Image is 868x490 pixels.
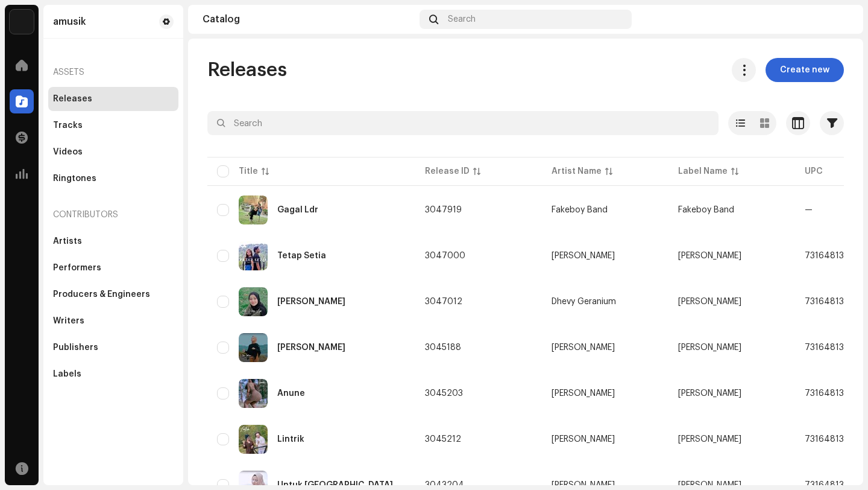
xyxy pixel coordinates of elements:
[448,14,476,24] span: Search
[48,140,178,164] re-m-nav-item: Videos
[53,17,86,27] div: amusik
[805,343,868,352] span: 7316481381853
[678,252,741,260] span: Amusik
[552,343,659,352] span: Jovita Aurel
[53,369,81,379] div: Labels
[678,206,734,214] span: Fakeboy Band
[277,252,326,260] div: Tetap Setia
[552,481,659,489] span: Jovita Aurel
[48,362,178,386] re-m-nav-item: Labels
[552,343,615,352] div: [PERSON_NAME]
[277,343,345,352] div: Teri Meri
[48,58,178,87] re-a-nav-header: Assets
[780,58,829,82] span: Create new
[48,282,178,307] re-m-nav-item: Producers & Engineers
[239,241,268,270] img: bf148a04-88dd-41bb-9ba1-35113b22d632
[239,196,268,224] img: ef48ab8c-4acb-4d11-a028-520de183a298
[678,165,728,177] div: Label Name
[678,297,741,306] span: Amusik
[48,113,178,138] re-m-nav-item: Tracks
[552,481,615,489] div: [PERSON_NAME]
[53,316,84,326] div: Writers
[48,200,178,229] re-a-nav-header: Contributors
[48,309,178,333] re-m-nav-item: Writers
[425,343,461,352] span: 3045188
[678,389,741,398] span: Amusik
[552,206,659,214] span: Fakeboy Band
[239,333,268,362] img: e5d50c21-7563-474f-869b-c6efaa2e62ae
[552,389,615,398] div: [PERSON_NAME]
[239,165,258,177] div: Title
[277,435,304,444] div: Lintrik
[53,343,98,352] div: Publishers
[48,167,178,191] re-m-nav-item: Ringtones
[805,389,867,398] span: 7316481381761
[277,206,318,214] div: Gagal Ldr
[552,297,616,306] div: Dhevy Geranium
[678,481,741,489] span: Amusik
[425,481,464,489] span: 3043204
[53,121,83,130] div: Tracks
[552,206,608,214] div: Fakeboy Band
[425,297,462,306] span: 3047012
[277,389,305,398] div: Anune
[239,287,268,316] img: e2816685-7dc5-441e-b354-e1bfa8753c29
[10,10,34,34] img: de0d2825-999c-4937-b35a-9adca56ee094
[203,14,415,24] div: Catalog
[552,252,659,260] span: Reza Efendi
[53,237,82,246] div: Artists
[239,425,268,454] img: 2742999f-5471-4a61-9954-4a4870101cc8
[277,481,393,489] div: Untuk Palestina
[425,252,465,260] span: 3047000
[552,297,659,306] span: Dhevy Geranium
[53,290,150,299] div: Producers & Engineers
[678,343,741,352] span: Amusik
[678,435,741,444] span: Amusik
[425,435,461,444] span: 3045212
[552,435,659,444] span: Bella Barbie
[829,10,849,29] img: 442069b1-cf75-4b53-8985-863a37120325
[53,263,101,273] div: Performers
[48,229,178,253] re-m-nav-item: Artists
[277,297,345,306] div: Jodo Wong Liyo
[425,206,462,214] span: 3047919
[552,165,602,177] div: Artist Name
[766,58,844,82] button: Create new
[552,252,615,260] div: [PERSON_NAME]
[239,379,268,408] img: 34e94090-7fde-4567-9ffc-fa64dfcdb542
[53,94,92,104] div: Releases
[53,147,83,157] div: Videos
[207,58,287,82] span: Releases
[48,87,178,111] re-m-nav-item: Releases
[552,389,659,398] span: Bella Barbie
[48,256,178,280] re-m-nav-item: Performers
[207,111,719,135] input: Search
[425,389,463,398] span: 3045203
[552,435,615,444] div: [PERSON_NAME]
[425,165,470,177] div: Release ID
[53,174,96,183] div: Ringtones
[48,336,178,360] re-m-nav-item: Publishers
[805,206,813,214] span: —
